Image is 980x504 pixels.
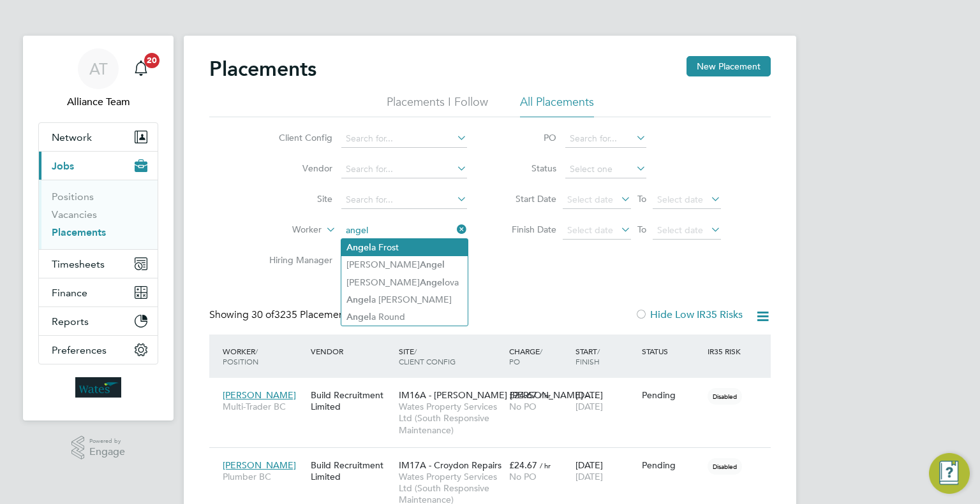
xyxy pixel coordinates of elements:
span: IM17A - Croydon Repairs [399,459,501,471]
a: ATAlliance Team [38,48,158,110]
div: Build Recruitment Limited [308,453,396,489]
span: Engage [89,447,125,457]
a: [PERSON_NAME]Multi-Trader BCBuild Recruitment LimitedIM16A - [PERSON_NAME] [PERSON_NAME] -…Wates ... [219,382,771,393]
span: To [634,191,650,207]
label: Site [259,193,332,205]
span: Select date [657,194,703,205]
span: Multi-Trader BC [223,401,304,412]
li: All Placements [520,94,594,117]
label: Hiring Manager [259,254,332,266]
span: / PO [509,346,542,366]
div: Pending [642,389,702,401]
a: Vacancies [52,208,97,220]
span: £24.67 [509,459,537,471]
span: 20 [144,53,160,68]
span: Select date [567,224,613,236]
div: Vendor [308,340,396,363]
li: a Round [341,308,468,326]
label: Worker [248,224,322,236]
div: Charge [506,340,572,373]
li: [PERSON_NAME] ova [341,274,468,291]
span: Powered by [89,436,125,447]
button: Network [39,123,158,151]
span: Select date [567,194,613,205]
span: / Client Config [399,346,456,366]
span: Disabled [708,388,742,405]
span: IM16A - [PERSON_NAME] [PERSON_NAME] -… [399,389,597,401]
label: Finish Date [499,224,556,235]
li: a Frost [341,239,468,256]
div: Build Recruitment Limited [308,383,396,419]
a: 20 [128,48,154,89]
input: Search for... [341,130,467,148]
button: New Placement [687,56,771,76]
input: Search for... [565,130,646,148]
span: / Finish [575,346,600,366]
li: Placements I Follow [387,94,488,117]
label: Hide Low IR35 Risks [635,308,743,321]
span: No PO [509,401,537,412]
li: [PERSON_NAME] [341,256,468,273]
b: Angel [420,277,445,288]
span: Reports [52,315,89,328]
div: IR35 Risk [704,340,748,363]
button: Timesheets [39,250,158,278]
label: Vendor [259,162,332,174]
a: [PERSON_NAME]Plumber BCBuild Recruitment LimitedIM17A - Croydon RepairsWates Property Services Lt... [219,452,771,463]
b: Angel [420,259,445,270]
input: Select one [565,161,646,178]
input: Search for... [341,222,467,240]
span: £24.67 [509,389,537,401]
b: Angel [346,312,371,322]
img: wates-logo-retina.png [75,377,121,398]
span: Disabled [708,458,742,475]
label: Client Config [259,132,332,143]
span: Timesheets [52,258,105,270]
span: / Position [223,346,258,366]
span: 30 of [251,308,274,321]
span: Network [52,131,92,143]
span: / hr [540,391,551,400]
a: Go to home page [38,377,158,398]
div: [DATE] [572,383,639,419]
div: Showing [209,308,355,322]
span: AT [89,61,108,77]
div: Jobs [39,180,158,249]
div: Site [396,340,506,373]
div: [DATE] [572,453,639,489]
a: Placements [52,226,106,238]
label: Status [499,162,556,174]
span: No PO [509,471,537,482]
span: Alliance Team [38,94,158,110]
span: / hr [540,461,551,470]
button: Finance [39,278,158,306]
input: Search for... [341,161,467,178]
div: Start [572,340,639,373]
span: To [634,221,650,238]
span: [PERSON_NAME] [223,459,296,471]
li: a [PERSON_NAME] [341,291,468,308]
span: Preferences [52,344,107,356]
span: [DATE] [575,401,603,412]
button: Jobs [39,152,158,180]
button: Reports [39,307,158,335]
div: Worker [219,340,308,373]
span: Finance [52,287,87,299]
input: Search for... [341,191,467,209]
a: Positions [52,191,94,203]
nav: Main navigation [23,36,174,421]
button: Preferences [39,336,158,364]
span: Jobs [52,160,74,172]
span: 3235 Placements [251,308,352,321]
span: Wates Property Services Ltd (South Responsive Maintenance) [399,401,503,436]
label: PO [499,132,556,143]
span: Select date [657,224,703,236]
div: Status [639,340,705,363]
h2: Placements [209,56,316,82]
label: Start Date [499,193,556,205]
span: Plumber BC [223,471,304,482]
a: Powered byEngage [71,436,126,460]
div: Pending [642,459,702,471]
span: [PERSON_NAME] [223,389,296,401]
b: Angel [346,242,371,253]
